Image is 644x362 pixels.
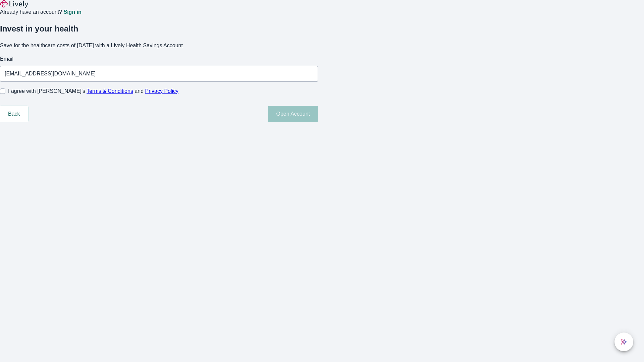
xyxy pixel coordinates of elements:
span: I agree with [PERSON_NAME]’s and [8,87,178,95]
button: chat [614,333,633,351]
a: Sign in [63,9,81,15]
svg: Lively AI Assistant [621,339,627,345]
a: Terms & Conditions [87,88,133,94]
a: Privacy Policy [145,88,179,94]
